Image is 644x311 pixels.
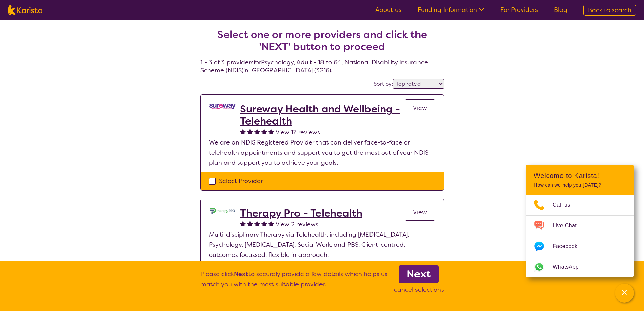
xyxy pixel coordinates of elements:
[209,229,435,260] p: Multi-disciplinary Therapy via Telehealth, including [MEDICAL_DATA], Psychology, [MEDICAL_DATA], ...
[209,28,436,53] h2: Select one or more providers and click the 'NEXT' button to proceed
[526,165,634,277] div: Channel Menu
[240,221,246,226] img: fullstar
[526,195,634,277] ul: Choose channel
[276,219,318,229] a: View 2 reviews
[405,204,435,221] a: View
[240,207,362,219] a: Therapy Pro - Telehealth
[405,99,435,116] a: View
[261,221,267,226] img: fullstar
[500,6,538,14] a: For Providers
[374,80,393,87] label: Sort by:
[413,208,427,216] span: View
[276,127,320,137] a: View 17 reviews
[8,5,42,15] img: Karista logo
[407,267,431,281] b: Next
[247,129,253,134] img: fullstar
[553,241,586,251] span: Facebook
[276,128,320,136] span: View 17 reviews
[240,129,246,134] img: fullstar
[553,221,585,231] span: Live Chat
[209,103,236,110] img: vgwqq8bzw4bddvbx0uac.png
[268,221,274,226] img: fullstar
[588,6,631,14] span: Back to search
[200,269,387,295] p: Please click to securely provide a few details which helps us match you with the most suitable pr...
[200,12,444,74] h4: 1 - 3 of 3 providers for Psychology , Adult - 18 to 64 , National Disability Insurance Scheme (ND...
[615,284,634,303] button: Channel Menu
[375,6,401,14] a: About us
[413,104,427,112] span: View
[234,270,248,278] b: Next
[583,5,636,16] a: Back to search
[254,221,260,226] img: fullstar
[268,129,274,134] img: fullstar
[534,172,626,180] h2: Welcome to Karista!
[399,265,439,283] a: Next
[526,257,634,277] a: Web link opens in a new tab.
[394,285,444,295] p: cancel selections
[276,220,318,228] span: View 2 reviews
[534,182,626,188] p: How can we help you [DATE]?
[553,262,587,272] span: WhatsApp
[418,6,484,14] a: Funding Information
[209,207,236,215] img: lehxprcbtunjcwin5sb4.jpg
[247,221,253,226] img: fullstar
[209,137,435,168] p: We are an NDIS Registered Provider that can deliver face-to-face or telehealth appointments and s...
[554,6,567,14] a: Blog
[553,200,578,210] span: Call us
[261,129,267,134] img: fullstar
[254,129,260,134] img: fullstar
[240,103,405,127] a: Sureway Health and Wellbeing - Telehealth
